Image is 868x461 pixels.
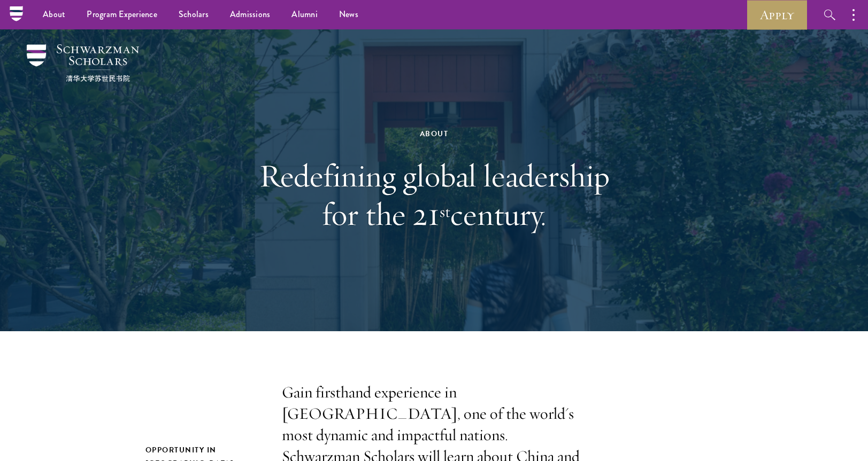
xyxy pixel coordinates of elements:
[27,44,139,82] img: Schwarzman Scholars
[250,157,619,233] h1: Redefining global leadership for the 21 century.
[440,201,450,222] sup: st
[250,127,619,140] div: About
